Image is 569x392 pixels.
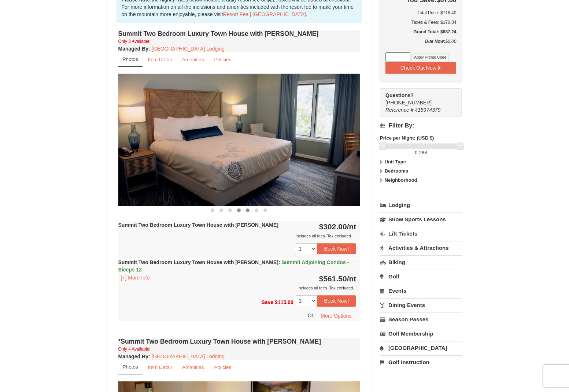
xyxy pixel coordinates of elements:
div: Includes all fees. Tax excluded. [118,232,356,240]
a: Amenities [177,52,209,67]
a: Amenities [177,360,209,374]
a: [GEOGRAPHIC_DATA] Lodging [152,354,225,359]
small: Item Detail [148,57,172,62]
button: More Options [316,310,356,321]
span: 0 [415,150,417,155]
button: [+] More Info [118,274,152,282]
a: Snow Sports Lessons [380,212,462,226]
a: Item Detail [143,360,177,374]
strong: Questions? [385,92,414,98]
div: Taxes & Fees: $170.84 [385,19,456,26]
a: Lodging [380,199,462,212]
span: $115.00 [275,299,293,305]
a: Policies [209,360,236,374]
a: Golf Instruction [380,355,462,369]
label: - [380,149,462,156]
span: Managed By [118,354,148,359]
a: Biking [380,255,462,269]
h6: Total Price: $716.40 [385,9,456,16]
a: Activities & Attractions [380,241,462,255]
span: : [278,259,280,265]
button: Book Now! [317,295,356,306]
a: Events [380,284,462,297]
small: Item Detail [148,365,172,370]
span: 288 [419,150,427,155]
span: Reference # [385,107,413,113]
strong: Price per Night: (USD $) [380,135,434,141]
span: [PHONE_NUMBER] [385,92,448,106]
strong: : [118,354,150,359]
small: Photos [123,56,138,62]
a: Season Passes [380,313,462,326]
a: [GEOGRAPHIC_DATA] [380,341,462,355]
span: Save [261,299,273,305]
button: Check Out Now [385,62,456,74]
small: Only 3 Available! [118,39,151,44]
small: Policies [214,365,231,370]
div: Includes all fees. Tax excluded. [118,284,356,292]
a: Item Detail [143,52,177,67]
small: Amenities [182,57,204,62]
strong: : [118,46,150,52]
a: Golf [380,270,462,283]
button: Book Now! [317,243,356,254]
a: [GEOGRAPHIC_DATA] Lodging [152,46,225,52]
h4: *Summit Two Bedroom Luxury Town House with [PERSON_NAME] [118,338,360,345]
small: Policies [214,57,231,62]
a: Photos [118,360,143,374]
a: Golf Membership [380,327,462,340]
strong: $302.00 [319,222,356,231]
strong: Bedrooms [385,168,408,174]
span: $561.50 [319,274,347,283]
strong: Summit Two Bedroom Luxury Town House with [PERSON_NAME] [118,222,278,228]
a: Lift Tickets [380,227,462,240]
small: Only 4 Available! [118,347,151,352]
h4: Filter By: [380,122,462,129]
h5: Grand Total: $887.24 [385,28,456,36]
button: Apply Promo Code [411,53,449,61]
strong: Unit Type [385,159,406,164]
small: Photos [123,364,138,370]
a: Resort Fee | [GEOGRAPHIC_DATA] [223,11,306,17]
div: $0.00 [385,38,456,52]
h4: Summit Two Bedroom Luxury Town House with [PERSON_NAME] [118,30,360,37]
strong: Neighborhood [385,177,417,183]
small: Amenities [182,365,204,370]
span: Or, [308,312,315,318]
span: Managed By [118,46,148,52]
strong: Due Now: [425,39,445,44]
strong: Summit Two Bedroom Luxury Town House with [PERSON_NAME] [118,259,349,273]
a: Dining Events [380,298,462,312]
a: Policies [209,52,236,67]
span: /nt [347,222,356,231]
span: /nt [347,274,356,283]
span: 415974379 [415,107,440,113]
img: 18876286-205-de95851f.png [118,74,360,206]
a: Photos [118,52,143,67]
